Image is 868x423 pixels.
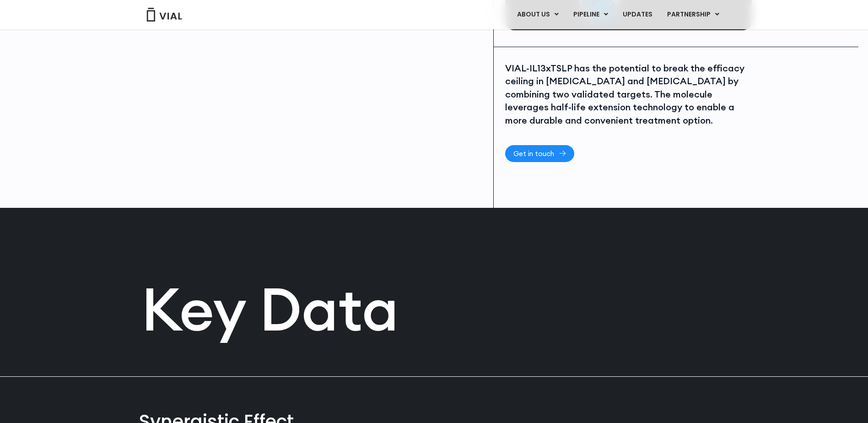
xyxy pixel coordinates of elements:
span: Get in touch [513,150,554,157]
div: VIAL-IL13xTSLP has the potential to break the efficacy ceiling in [MEDICAL_DATA] and [MEDICAL_DAT... [505,62,749,127]
a: Get in touch [505,145,574,162]
img: Vial Logo [146,8,183,22]
a: UPDATES [615,7,659,22]
h2: Key Data [141,279,727,339]
a: PARTNERSHIPMenu Toggle [660,7,727,22]
a: PIPELINEMenu Toggle [566,7,615,22]
a: ABOUT USMenu Toggle [510,7,566,22]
